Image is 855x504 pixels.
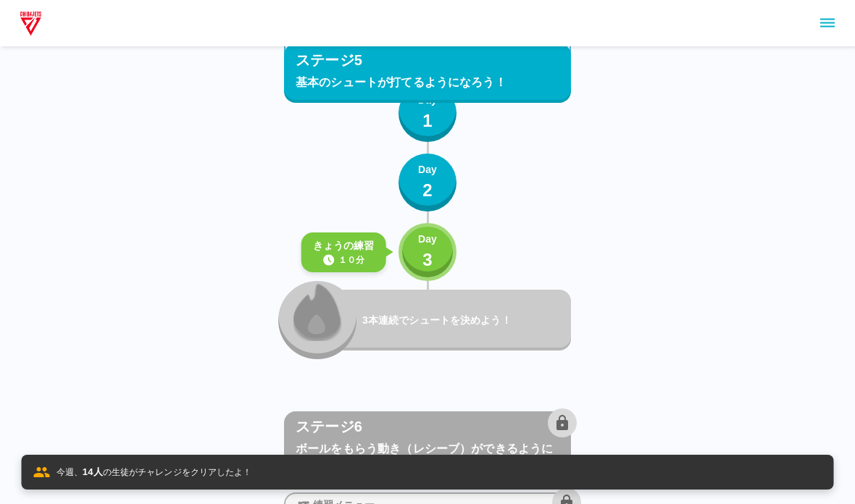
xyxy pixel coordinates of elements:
p: 今週、 の生徒がチャレンジをクリアしたよ！ [57,465,252,479]
p: 2 [422,177,433,203]
p: きょうの練習 [313,238,375,253]
p: １０分 [338,253,364,266]
p: 1 [422,108,433,134]
p: ボールをもらう動き（レシーブ）ができるようになろう！ [296,440,559,475]
img: dummy [17,9,44,38]
p: 基本のシュートが打てるようになろう！ [296,74,559,91]
button: Day2 [399,154,456,211]
p: 3 [422,247,433,273]
p: ステージ5 [296,49,362,71]
p: Day [418,162,437,177]
button: locked_fire_icon [278,281,356,359]
span: 14 人 [83,466,103,477]
button: Day1 [399,84,456,142]
img: locked_fire_icon [293,282,342,341]
button: Day3 [399,223,456,281]
p: ステージ6 [296,416,362,437]
p: Day [418,232,437,247]
p: 3本連続でシュートを決めよう！ [362,313,565,328]
button: sidemenu [815,11,840,35]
